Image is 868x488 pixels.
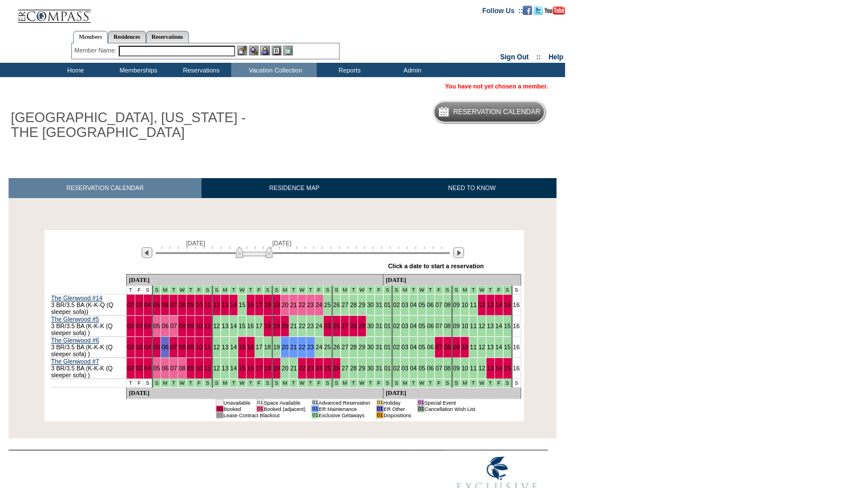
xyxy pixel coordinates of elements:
[127,365,134,372] a: 02
[196,322,203,329] a: 10
[144,365,151,372] a: 04
[401,286,409,295] td: Jackson - Fall 2025
[452,286,461,295] td: Jackson - Fall 2025
[136,301,143,308] a: 03
[273,301,280,308] a: 19
[306,286,315,295] td: Jackson - Fall 2025
[126,275,383,286] td: [DATE]
[358,365,365,372] a: 29
[298,365,305,372] a: 22
[306,379,315,388] td: Jackson - Fall 2025
[358,286,366,295] td: Jackson - Fall 2025
[127,301,134,308] a: 02
[289,286,298,295] td: Jackson - Fall 2025
[221,286,229,295] td: Jackson - Fall 2025
[170,301,177,308] a: 07
[376,322,382,329] a: 31
[127,344,134,350] a: 02
[272,46,281,55] img: Reservations
[230,344,237,350] a: 14
[169,286,178,295] td: Jackson - Fall 2025
[435,344,442,350] a: 07
[221,344,228,350] a: 13
[350,365,357,372] a: 28
[144,301,151,308] a: 04
[358,344,365,350] a: 29
[264,301,271,308] a: 18
[9,108,264,143] h1: [GEOGRAPHIC_DATA], [US_STATE] - THE [GEOGRAPHIC_DATA]
[256,344,263,350] a: 17
[453,247,464,258] img: Next
[50,358,127,379] td: 3 BR/3.5 BA (K-K-K (Q sleeper sofa) )
[314,286,323,295] td: Jackson - Fall 2025
[290,301,297,308] a: 21
[307,322,314,329] a: 23
[349,286,358,295] td: Jackson - Fall 2025
[470,322,477,329] a: 11
[281,379,289,388] td: Jackson - Fall 2025
[387,178,556,198] a: NEED TO KNOW
[410,365,417,372] a: 04
[162,301,168,308] a: 06
[221,365,228,372] a: 13
[187,344,194,350] a: 09
[179,301,185,308] a: 08
[195,286,203,295] td: Jackson - Fall 2025
[144,344,151,350] a: 04
[401,344,408,350] a: 03
[487,344,494,350] a: 13
[445,83,548,90] span: You have not yet chosen a member.
[237,46,247,55] img: b_edit.gif
[154,365,160,372] a: 05
[239,322,245,329] a: 15
[281,322,288,329] a: 20
[187,365,194,372] a: 09
[256,365,263,372] a: 17
[152,286,161,295] td: Jackson - Fall 2025
[212,379,221,388] td: Jackson - Fall 2025
[136,365,143,372] a: 03
[229,286,238,295] td: Jackson - Fall 2025
[453,344,460,350] a: 09
[316,365,322,372] a: 24
[161,286,169,295] td: Jackson - Fall 2025
[264,365,271,372] a: 18
[401,322,408,329] a: 03
[154,322,160,329] a: 05
[195,379,203,388] td: Jackson - Fall 2025
[513,301,520,308] a: 16
[384,301,391,308] a: 01
[170,365,177,372] a: 07
[221,379,229,388] td: Jackson - Fall 2025
[170,322,177,329] a: 07
[418,344,425,350] a: 05
[316,344,322,350] a: 24
[256,301,263,308] a: 17
[495,301,502,308] a: 14
[536,53,541,61] span: ::
[263,379,272,388] td: Jackson - Fall 2025
[495,365,502,372] a: 14
[204,344,211,350] a: 11
[341,344,348,350] a: 27
[487,322,494,329] a: 13
[453,365,460,372] a: 09
[316,301,322,308] a: 24
[162,344,168,350] a: 06
[393,322,400,329] a: 02
[487,301,494,308] a: 13
[281,301,288,308] a: 20
[50,295,127,316] td: 3 BR/3.5 BA (K-K-Q (Q sleeper sofa))
[384,365,391,372] a: 01
[478,365,485,372] a: 12
[154,301,160,308] a: 05
[247,379,255,388] td: Jackson - Fall 2025
[470,344,477,350] a: 11
[9,178,201,198] a: RESERVATION CALENDAR
[544,6,565,15] img: Subscribe to our YouTube Channel
[504,344,511,350] a: 15
[314,379,323,388] td: Jackson - Fall 2025
[478,286,486,295] td: Jackson - Fall 2025
[324,344,331,350] a: 25
[470,301,477,308] a: 11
